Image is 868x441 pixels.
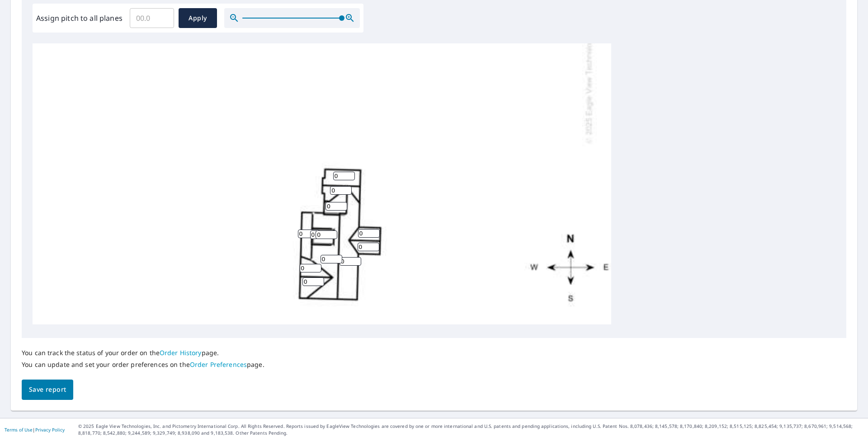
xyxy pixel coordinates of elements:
input: 00.0 [130,5,174,31]
p: You can update and set your order preferences on the page. [22,361,264,369]
span: Apply [186,13,210,24]
span: Save report [29,384,66,395]
p: You can track the status of your order on the page. [22,349,264,357]
p: © 2025 Eagle View Technologies, Inc. and Pictometry International Corp. All Rights Reserved. Repo... [78,423,863,436]
label: Assign pitch to all planes [36,13,123,23]
button: Save report [22,380,73,400]
p: | [5,427,65,432]
a: Terms of Use [5,427,33,433]
a: Privacy Policy [35,427,65,433]
button: Apply [179,8,217,28]
a: Order Preferences [190,360,247,369]
a: Order History [160,348,202,357]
